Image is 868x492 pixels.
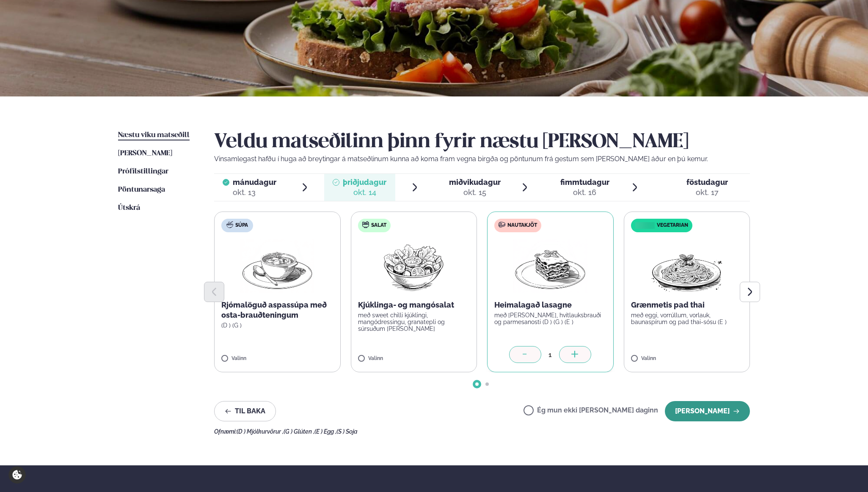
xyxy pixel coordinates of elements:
p: með [PERSON_NAME], hvítlauksbrauði og parmesanosti (D ) (G ) (E ) [494,312,606,325]
img: Soup.png [240,239,314,293]
div: 1 [541,350,559,360]
img: soup.svg [226,221,233,228]
span: (G ) Glúten , [284,428,314,435]
button: Til baka [214,401,276,421]
a: Næstu viku matseðill [118,130,190,140]
span: Súpa [235,222,248,229]
div: okt. 14 [343,187,386,198]
a: Útskrá [118,203,140,213]
p: Rjómalöguð aspassúpa með osta-brauðteningum [221,300,333,320]
a: Prófílstillingar [118,167,168,177]
p: Heimalagað lasagne [494,300,606,310]
div: okt. 13 [233,187,276,198]
button: Next slide [740,282,760,302]
img: salad.svg [362,221,369,228]
div: Ofnæmi: [214,428,750,435]
span: mánudagur [233,178,276,187]
img: icon [633,222,656,230]
span: [PERSON_NAME] [118,150,172,157]
span: (S ) Soja [336,428,358,435]
img: Lasagna.png [513,239,587,293]
a: Cookie settings [8,466,26,484]
button: [PERSON_NAME] [665,401,750,421]
p: Grænmetis pad thai [631,300,743,310]
div: okt. 17 [686,187,728,198]
span: Go to slide 2 [485,382,489,386]
span: Salat [371,222,386,229]
p: Kjúklinga- og mangósalat [358,300,470,310]
span: Go to slide 1 [475,382,479,386]
h2: Veldu matseðilinn þinn fyrir næstu [PERSON_NAME] [214,130,750,154]
span: þriðjudagur [343,178,386,187]
span: Prófílstillingar [118,168,168,175]
p: Vinsamlegast hafðu í huga að breytingar á matseðlinum kunna að koma fram vegna birgða og pöntunum... [214,154,750,164]
span: fimmtudagur [560,178,609,187]
a: Pöntunarsaga [118,185,165,195]
p: (D ) (G ) [221,322,333,329]
p: með eggi, vorrúllum, vorlauk, baunaspírum og pad thai-sósu (E ) [631,312,743,325]
span: Pöntunarsaga [118,186,165,193]
span: (D ) Mjólkurvörur , [237,428,284,435]
span: Vegetarian [657,222,688,229]
span: Útskrá [118,204,140,212]
span: miðvikudagur [449,178,501,187]
img: Salad.png [376,239,451,293]
img: Spagetti.png [650,239,724,293]
span: föstudagur [686,178,728,187]
button: Previous slide [204,282,224,302]
a: [PERSON_NAME] [118,148,172,159]
p: með sweet chilli kjúklingi, mangódressingu, granatepli og súrsuðum [PERSON_NAME] [358,312,470,332]
div: okt. 16 [560,187,609,198]
span: Næstu viku matseðill [118,132,190,139]
div: okt. 15 [449,187,501,198]
img: beef.svg [499,221,505,228]
span: Nautakjöt [507,222,537,229]
span: (E ) Egg , [314,428,336,435]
